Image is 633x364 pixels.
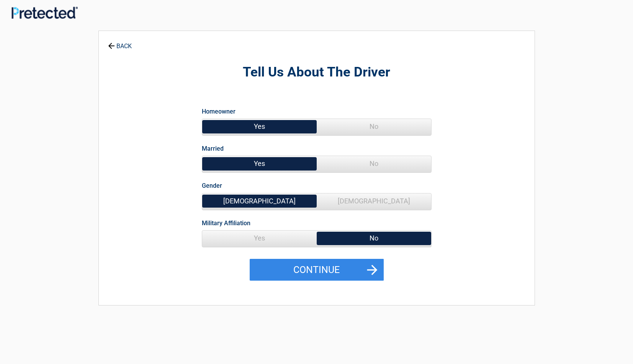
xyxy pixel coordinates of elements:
button: Continue [250,259,384,281]
span: No [317,156,431,171]
a: BACK [106,36,133,49]
label: Homeowner [202,106,236,117]
h2: Tell Us About The Driver [141,63,492,81]
span: No [317,231,431,246]
img: Main Logo [11,6,78,18]
span: [DEMOGRAPHIC_DATA] [202,193,317,209]
span: No [317,119,431,134]
span: Yes [202,156,317,171]
span: Yes [202,119,317,134]
label: Gender [202,180,222,191]
label: Military Affiliation [202,218,250,228]
span: [DEMOGRAPHIC_DATA] [317,193,431,209]
span: Yes [202,231,317,246]
label: Married [202,143,224,154]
